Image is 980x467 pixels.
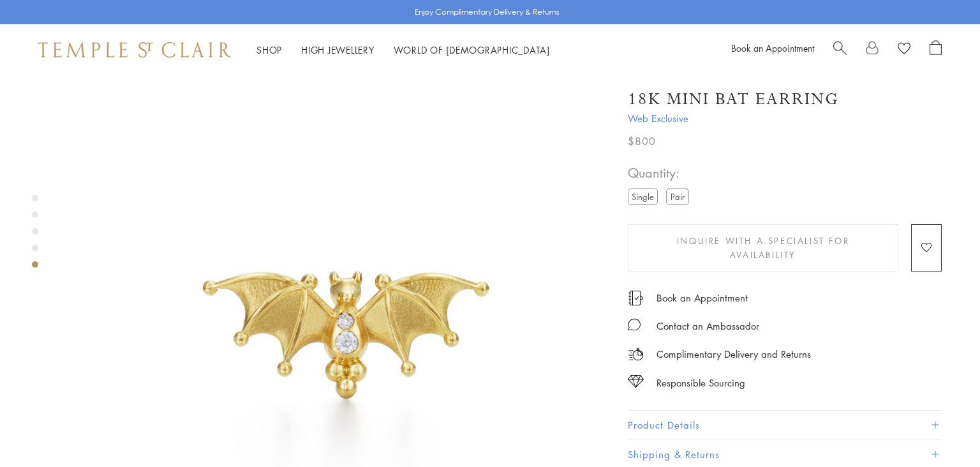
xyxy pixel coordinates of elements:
div: Product gallery navigation [32,192,38,278]
label: Single [628,188,658,204]
img: icon_appointment.svg [628,291,643,305]
img: MessageIcon-01_2.svg [628,318,641,331]
h1: 18K Mini Bat Earring [628,88,839,111]
img: Temple St. Clair [38,42,231,57]
a: Book an Appointment [657,291,748,305]
div: Responsible Sourcing [657,375,745,391]
button: Inquire With A Specialist for Availability [628,224,898,272]
p: Complimentary Delivery and Returns [657,346,811,362]
a: High JewelleryHigh Jewellery [301,43,375,56]
a: ShopShop [256,43,282,56]
img: icon_sourcing.svg [628,375,644,388]
a: Book an Appointment [731,42,814,54]
nav: Main navigation [256,42,550,58]
div: Contact an Ambassador [657,318,759,334]
span: Quantity: [628,162,694,183]
label: Pair [666,188,689,204]
a: Open Shopping Bag [930,40,942,59]
img: icon_delivery.svg [628,346,644,362]
span: Inquire With A Specialist for Availability [646,234,880,262]
a: Search [833,40,847,59]
a: World of [DEMOGRAPHIC_DATA]World of [DEMOGRAPHIC_DATA] [394,43,550,56]
a: View Wishlist [898,40,910,59]
iframe: Gorgias live chat messenger [916,407,967,454]
span: Web Exclusive [628,111,942,126]
button: Product Details [628,411,942,440]
span: $800 [628,133,656,149]
p: Enjoy Complimentary Delivery & Returns [415,6,560,19]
